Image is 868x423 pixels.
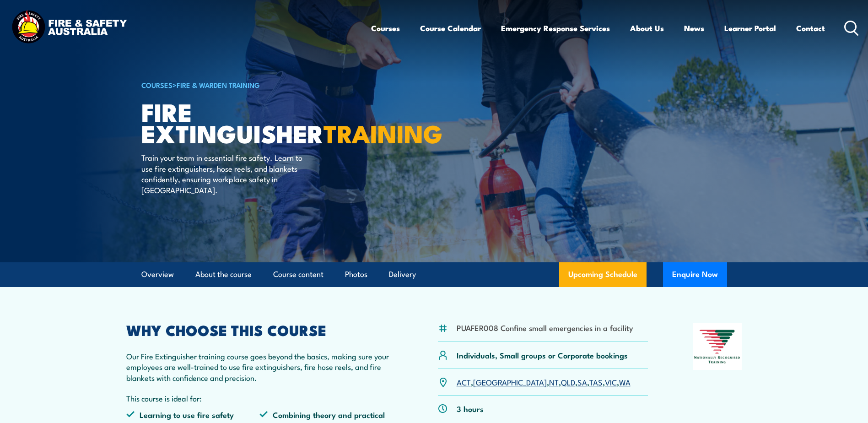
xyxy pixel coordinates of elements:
[323,114,442,152] strong: TRAINING
[796,16,825,40] a: Contact
[684,16,704,40] a: News
[420,16,481,40] a: Course Calendar
[371,16,400,40] a: Courses
[693,323,742,370] img: Nationally Recognised Training logo.
[457,350,628,360] p: Individuals, Small groups or Corporate bookings
[141,80,173,90] a: COURSES
[141,101,367,143] h1: Fire Extinguisher
[549,376,559,387] a: NT
[457,377,631,387] p: , , , , , , ,
[501,16,610,40] a: Emergency Response Services
[589,376,603,387] a: TAS
[126,323,394,336] h2: WHY CHOOSE THIS COURSE
[663,262,727,287] button: Enquire Now
[177,80,260,90] a: Fire & Warden Training
[605,376,617,387] a: VIC
[126,351,394,383] p: Our Fire Extinguisher training course goes beyond the basics, making sure your employees are well...
[473,376,547,387] a: [GEOGRAPHIC_DATA]
[141,79,367,90] h6: >
[141,262,174,287] a: Overview
[273,262,323,287] a: Course content
[345,262,367,287] a: Photos
[577,376,587,387] a: SA
[457,403,484,414] p: 3 hours
[619,376,631,387] a: WA
[141,152,308,195] p: Train your team in essential fire safety. Learn to use fire extinguishers, hose reels, and blanke...
[195,262,252,287] a: About the course
[457,376,471,387] a: ACT
[561,376,575,387] a: QLD
[630,16,664,40] a: About Us
[457,322,633,333] li: PUAFER008 Confine small emergencies in a facility
[559,262,647,287] a: Upcoming Schedule
[389,262,416,287] a: Delivery
[126,393,394,403] p: This course is ideal for:
[724,16,776,40] a: Learner Portal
